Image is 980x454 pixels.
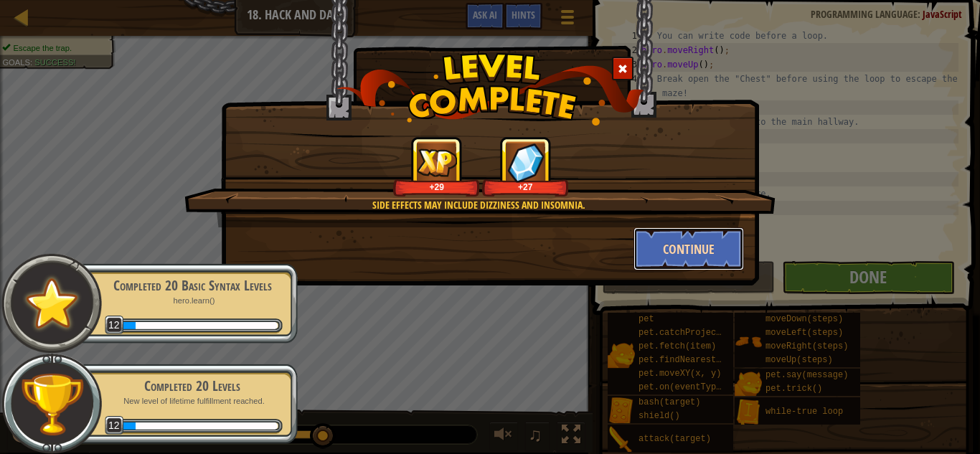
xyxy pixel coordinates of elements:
div: Completed 20 Basic Syntax Levels [102,275,283,295]
p: New level of lifetime fulfillment reached. [102,396,283,407]
div: Side effects may include dizziness and insomnia. [253,198,705,212]
div: +29 [396,181,477,192]
img: trophy.png [19,372,85,437]
img: default.png [19,271,85,335]
img: reward_icon_xp.png [417,148,457,176]
img: reward_icon_gems.png [507,143,545,182]
img: level_complete.png [336,53,644,126]
button: Continue [633,227,745,270]
div: +27 [485,181,566,192]
p: hero.learn() [102,295,283,306]
div: Completed 20 Levels [102,376,283,396]
span: 12 [105,416,124,435]
span: 12 [105,316,124,335]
